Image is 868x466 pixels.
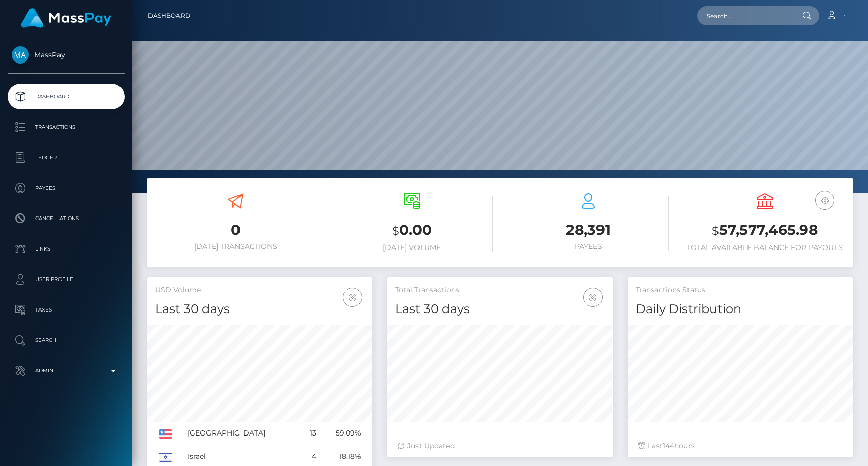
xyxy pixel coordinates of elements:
h6: Total Available Balance for Payouts [684,243,845,252]
h3: 0.00 [332,220,493,241]
p: User Profile [12,272,121,287]
a: Search [8,328,125,353]
h3: 57,577,465.98 [684,220,845,241]
small: $ [712,224,719,238]
a: Payees [8,175,125,201]
h6: Payees [508,242,669,251]
a: Taxes [8,297,125,323]
p: Search [12,333,121,348]
td: [GEOGRAPHIC_DATA] [184,422,301,445]
h4: Last 30 days [395,300,605,318]
p: Transactions [12,119,121,135]
h6: [DATE] Transactions [155,242,316,251]
p: Ledger [12,150,121,165]
h4: Daily Distribution [636,300,845,318]
p: Links [12,241,121,257]
a: Ledger [8,145,125,170]
input: Search... [697,6,793,25]
img: MassPay Logo [21,8,111,28]
div: Just Updated [398,441,602,451]
p: Dashboard [12,89,121,104]
p: Taxes [12,302,121,318]
h3: 28,391 [508,220,669,240]
h5: Transactions Status [636,285,845,295]
p: Cancellations [12,211,121,226]
p: Admin [12,363,121,379]
small: $ [392,224,399,238]
a: Cancellations [8,206,125,231]
td: 59.09% [320,422,365,445]
a: Transactions [8,114,125,140]
p: Payees [12,180,121,196]
h5: USD Volume [155,285,365,295]
a: User Profile [8,267,125,292]
h6: [DATE] Volume [332,243,493,252]
a: Admin [8,358,125,384]
a: Dashboard [8,84,125,109]
td: 13 [301,422,320,445]
div: Last hours [638,441,843,451]
span: MassPay [8,50,125,59]
h4: Last 30 days [155,300,365,318]
a: Dashboard [148,5,190,26]
h3: 0 [155,220,316,240]
img: US.png [159,429,172,439]
span: 144 [663,441,674,450]
img: IL.png [159,453,172,462]
a: Links [8,236,125,262]
h5: Total Transactions [395,285,605,295]
img: MassPay [12,46,29,64]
